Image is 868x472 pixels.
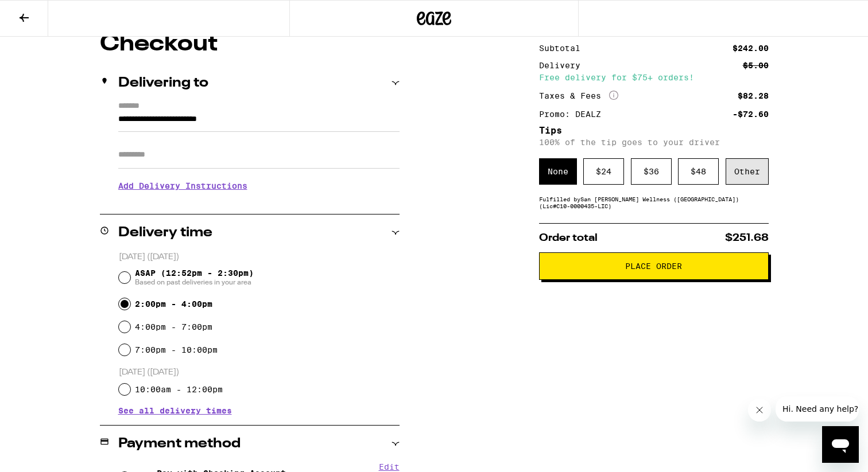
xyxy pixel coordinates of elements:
[135,345,218,354] label: 7:00pm - 10:00pm
[539,44,588,52] div: Subtotal
[135,278,254,287] span: Based on past deliveries in your area
[379,462,400,471] button: Edit
[625,262,682,270] span: Place Order
[135,299,212,309] label: 2:00pm - 4:00pm
[539,61,588,69] div: Delivery
[726,158,769,185] div: Other
[733,44,769,52] div: $242.00
[678,158,719,185] div: $ 48
[539,196,769,209] div: Fulfilled by San [PERSON_NAME] Wellness ([GEOGRAPHIC_DATA]) (Lic# C10-0000435-LIC )
[733,110,769,118] div: -$72.60
[118,407,232,415] button: See all delivery times
[118,199,400,208] p: We'll contact you at [PHONE_NUMBER] when we arrive
[583,158,624,185] div: $ 24
[118,437,241,451] h2: Payment method
[135,322,212,331] label: 4:00pm - 7:00pm
[118,76,208,90] h2: Delivering to
[119,252,400,263] p: [DATE] ([DATE])
[118,226,212,240] h2: Delivery time
[100,33,400,56] h1: Checkout
[725,233,769,243] span: $251.68
[539,110,609,118] div: Promo: DEALZ
[539,252,769,280] button: Place Order
[118,173,400,199] h3: Add Delivery Instructions
[539,233,598,243] span: Order total
[631,158,672,185] div: $ 36
[539,158,577,185] div: None
[738,92,769,100] div: $82.28
[822,426,859,463] iframe: Button to launch messaging window
[135,385,223,394] label: 10:00am - 12:00pm
[748,399,771,422] iframe: Close message
[539,138,769,147] p: 100% of the tip goes to your driver
[743,61,769,69] div: $5.00
[539,73,769,81] div: Free delivery for $75+ orders!
[135,268,254,287] span: ASAP (12:52pm - 2:30pm)
[539,91,618,101] div: Taxes & Fees
[119,367,400,378] p: [DATE] ([DATE])
[539,126,769,135] h5: Tips
[776,396,859,422] iframe: Message from company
